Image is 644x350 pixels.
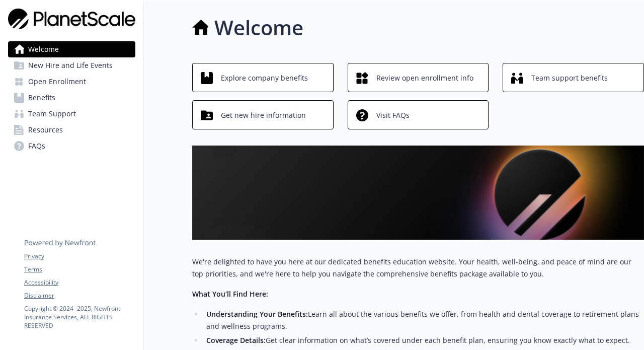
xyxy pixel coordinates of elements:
button: Explore company benefits [192,63,334,92]
span: FAQs [28,138,45,154]
span: Review open enrollment info [376,68,473,88]
span: Visit FAQs [376,106,410,125]
li: Get clear information on what’s covered under each benefit plan, ensuring you know exactly what t... [203,334,644,346]
strong: What You’ll Find Here: [192,289,268,299]
span: Team Support [28,106,76,122]
button: Get new hire information [192,100,334,129]
p: We're delighted to have you here at our dedicated benefits education website. Your health, well-b... [192,256,644,280]
span: Resources [28,122,63,138]
a: Terms [24,265,135,274]
button: Review open enrollment info [348,63,489,92]
a: Team Support [8,106,135,122]
button: Team support benefits [503,63,644,92]
a: Benefits [8,90,135,106]
a: New Hire and Life Events [8,57,135,74]
li: Learn all about the various benefits we offer, from health and dental coverage to retirement plan... [203,308,644,332]
a: Disclaimer [24,291,135,300]
span: Team support benefits [531,68,608,88]
span: New Hire and Life Events [28,57,113,74]
strong: Coverage Details: [206,335,266,345]
a: Open Enrollment [8,74,135,90]
strong: Understanding Your Benefits: [206,309,308,319]
a: FAQs [8,138,135,154]
a: Privacy [24,252,135,261]
img: overview page banner [192,146,644,240]
button: Visit FAQs [348,100,489,129]
a: Resources [8,122,135,138]
a: Welcome [8,41,135,57]
p: Copyright © 2024 - 2025 , Newfront Insurance Services, ALL RIGHTS RESERVED [24,304,135,330]
span: Explore company benefits [221,68,308,88]
a: Accessibility [24,278,135,287]
span: Welcome [28,41,59,57]
h1: Welcome [214,13,303,43]
span: Open Enrollment [28,74,86,90]
span: Get new hire information [221,106,306,125]
span: Benefits [28,90,55,106]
